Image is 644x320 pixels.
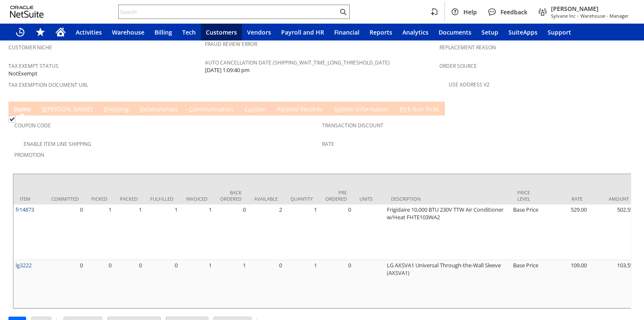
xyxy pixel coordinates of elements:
[30,24,51,40] div: Shortcuts
[120,196,138,202] div: Packed
[45,204,85,260] td: 0
[205,66,250,74] span: [DATE] 1:09:40 pm
[385,204,511,260] td: Frigidaire 10,000 BTU 230V TTW Air Conditioner w/Heat FHTE103WA2
[214,204,248,260] td: 0
[463,8,477,16] span: Help
[359,196,378,202] div: Units
[549,196,583,202] div: Rate
[12,105,33,114] a: Items
[144,204,180,260] td: 1
[476,24,503,40] a: Setup
[10,24,30,40] a: Recent Records
[16,206,34,213] a: fr14873
[140,105,144,113] span: R
[595,196,629,202] div: Amount
[76,28,102,36] span: Activities
[511,204,543,260] td: Base Price
[42,105,45,113] span: B
[91,196,107,202] div: Picked
[242,24,276,40] a: Vendors
[337,105,340,113] span: y
[189,105,193,113] span: C
[51,24,71,40] a: Home
[14,122,51,129] a: Coupon Code
[14,151,44,159] a: Promotion
[85,204,114,260] td: 1
[589,260,635,308] td: 103.55
[35,27,45,37] svg: Shortcuts
[144,260,180,308] td: 0
[101,105,131,114] a: Shipping
[329,24,365,40] a: Financial
[580,13,629,19] span: Warehouse - Manager
[281,28,324,36] span: Payroll and HR
[543,204,589,260] td: 529.00
[439,28,471,36] span: Documents
[205,59,390,66] a: Auto Cancellation Date (shipping_wait_time_long_threshold_date)
[247,28,271,36] span: Vendors
[332,105,391,114] a: System Information
[45,260,85,308] td: 0
[551,13,575,19] span: Sylvane Inc
[112,28,144,36] span: Warehouse
[548,28,571,36] span: Support
[543,24,576,40] a: Support
[338,7,348,17] svg: Search
[150,196,173,202] div: Fulfilled
[154,28,172,36] span: Billing
[370,28,392,36] span: Reports
[138,105,180,114] a: Relationships
[391,196,505,202] div: Description
[551,5,629,13] span: [PERSON_NAME]
[186,196,208,202] div: Invoiced
[319,260,353,308] td: 0
[449,81,490,88] a: Use Address V2
[14,105,16,113] span: I
[149,24,177,40] a: Billing
[577,13,579,19] span: -
[275,105,325,114] a: Related Records
[8,44,52,51] a: Customer Niche
[85,260,114,308] td: 0
[107,24,149,40] a: Warehouse
[319,204,353,260] td: 0
[325,189,347,202] div: Pre Ordered
[56,27,66,37] svg: Home
[511,260,543,308] td: Base Price
[201,24,242,40] a: Customers
[276,24,329,40] a: Payroll and HR
[500,8,527,16] span: Feedback
[51,196,79,202] div: Committed
[398,105,442,114] a: Pick Run Picks
[40,105,95,114] a: B[PERSON_NAME]
[281,105,284,113] span: e
[71,24,107,40] a: Activities
[206,28,237,36] span: Customers
[397,24,434,40] a: Analytics
[205,40,257,48] a: Fraud Review Error
[114,260,144,308] td: 0
[254,196,278,202] div: Available
[439,44,496,51] a: Replacement reason
[400,105,403,113] span: P
[503,24,543,40] a: SuiteApps
[322,140,334,148] a: Rate
[8,62,59,70] a: Tax Exempt Status
[508,28,538,36] span: SuiteApps
[8,70,37,78] span: NotExempt
[16,261,32,269] a: lg3222
[248,204,284,260] td: 2
[8,81,88,89] a: Tax Exemption Document URL
[385,260,511,308] td: LG AXSVA1 Universal Through-the-Wall Sleeve (AXSVA1)
[434,24,476,40] a: Documents
[104,105,107,113] span: S
[180,260,214,308] td: 1
[182,28,196,36] span: Tech
[439,62,477,70] a: Order Source
[187,105,236,114] a: Communication
[589,204,635,260] td: 502.55
[242,105,268,114] a: Custom
[517,189,536,202] div: Price Level
[284,204,319,260] td: 1
[402,28,428,36] span: Analytics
